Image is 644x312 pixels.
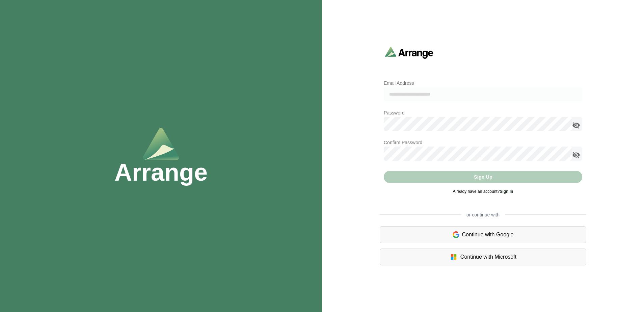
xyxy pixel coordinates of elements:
div: Continue with Microsoft [380,249,586,265]
a: Sign In [500,189,513,194]
h1: Arrange [114,160,208,184]
div: Continue with Google [380,226,586,243]
img: google-logo.6d399ca0.svg [453,231,459,239]
p: Confirm Password [384,138,582,147]
p: Email Address [384,79,582,87]
span: Already have an account? [453,189,513,194]
i: appended action [572,121,580,129]
img: arrangeai-name-small-logo.4d2b8aee.svg [385,47,433,58]
i: appended action [572,151,580,159]
p: Password [384,109,582,117]
img: microsoft-logo.7cf64d5f.svg [450,253,458,261]
span: or continue with [461,211,505,218]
